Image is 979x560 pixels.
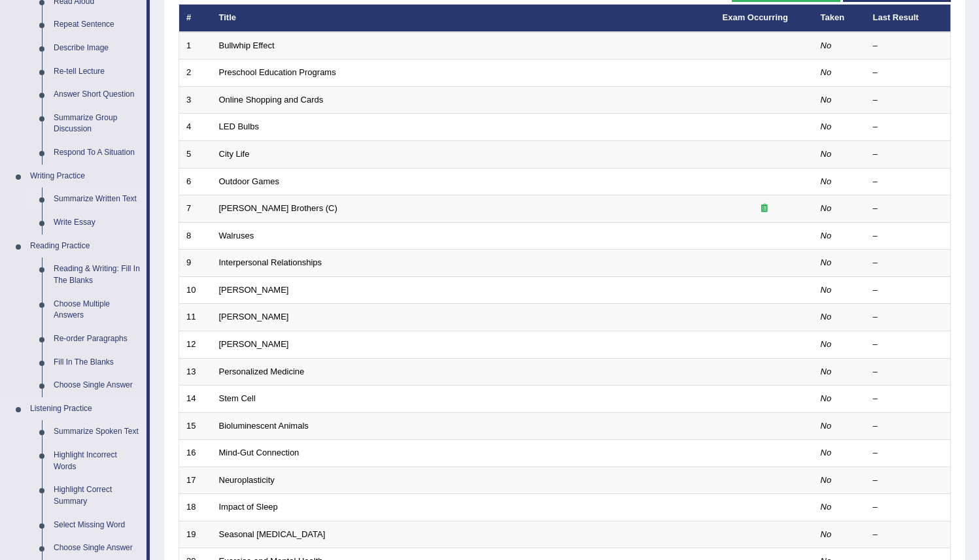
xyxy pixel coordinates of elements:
div: Exam occurring question [723,203,806,215]
a: Bullwhip Effect [219,41,275,50]
em: No [821,529,832,539]
a: Personalized Medicine [219,367,305,376]
em: No [821,41,832,50]
td: 4 [179,114,212,141]
a: Select Missing Word [48,514,146,537]
div: – [873,338,944,351]
em: No [821,149,832,159]
a: Reading & Writing: Fill In The Blanks [48,257,146,292]
a: Re-tell Lecture [48,60,146,84]
td: 12 [179,331,212,358]
a: [PERSON_NAME] [219,312,289,321]
a: Reading Practice [24,235,146,258]
a: Fill In The Blanks [48,351,146,374]
em: No [821,448,832,457]
a: Highlight Correct Summary [48,478,146,513]
div: – [873,94,944,107]
td: 18 [179,494,212,521]
div: – [873,366,944,378]
div: – [873,393,944,405]
td: 14 [179,386,212,413]
a: Summarize Group Discussion [48,107,146,141]
a: Respond To A Situation [48,141,146,165]
td: 9 [179,250,212,277]
td: 16 [179,440,212,467]
em: No [821,393,832,403]
th: # [179,5,212,32]
a: Neuroplasticity [219,475,275,485]
td: 10 [179,276,212,304]
em: No [821,367,832,376]
a: [PERSON_NAME] [219,339,289,349]
em: No [821,339,832,349]
th: Last Result [866,5,951,32]
em: No [821,421,832,431]
div: – [873,311,944,323]
a: LED Bulbs [219,122,259,131]
div: – [873,447,944,459]
td: 6 [179,168,212,195]
a: Highlight Incorrect Words [48,444,146,478]
div: – [873,474,944,487]
a: City Life [219,149,250,159]
td: 2 [179,59,212,87]
div: – [873,67,944,79]
td: 15 [179,412,212,440]
div: – [873,230,944,242]
em: No [821,67,832,77]
a: Write Essay [48,211,146,235]
a: Bioluminescent Animals [219,421,309,431]
a: [PERSON_NAME] Brothers (C) [219,203,337,213]
a: Listening Practice [24,397,146,421]
em: No [821,257,832,267]
a: Writing Practice [24,165,146,188]
td: 17 [179,467,212,494]
div: – [873,203,944,215]
td: 7 [179,195,212,223]
div: – [873,529,944,541]
a: Mind-Gut Connection [219,448,300,457]
em: No [821,231,832,240]
a: Choose Multiple Answers [48,293,146,327]
a: Summarize Written Text [48,188,146,211]
a: Repeat Sentence [48,13,146,37]
a: Interpersonal Relationships [219,257,322,267]
a: Preschool Education Programs [219,67,336,77]
div: – [873,40,944,52]
a: Choose Single Answer [48,536,146,560]
a: Summarize Spoken Text [48,420,146,444]
a: Answer Short Question [48,83,146,107]
a: Choose Single Answer [48,374,146,397]
td: 5 [179,141,212,169]
a: Online Shopping and Cards [219,95,324,105]
th: Taken [814,5,866,32]
em: No [821,475,832,485]
a: Describe Image [48,37,146,60]
div: – [873,176,944,188]
div: – [873,501,944,514]
a: Impact of Sleep [219,502,278,512]
td: 13 [179,358,212,386]
em: No [821,203,832,213]
td: 8 [179,222,212,250]
a: Walruses [219,231,254,240]
a: Outdoor Games [219,176,280,186]
td: 11 [179,304,212,331]
div: – [873,420,944,433]
a: Seasonal [MEDICAL_DATA] [219,529,326,539]
td: 19 [179,521,212,548]
em: No [821,176,832,186]
em: No [821,312,832,321]
th: Title [212,5,715,32]
a: Exam Occurring [723,12,788,22]
div: – [873,284,944,297]
em: No [821,502,832,512]
em: No [821,122,832,131]
a: [PERSON_NAME] [219,285,289,295]
a: Stem Cell [219,393,256,403]
td: 1 [179,32,212,59]
div: – [873,148,944,161]
a: Re-order Paragraphs [48,327,146,351]
em: No [821,95,832,105]
div: – [873,121,944,133]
